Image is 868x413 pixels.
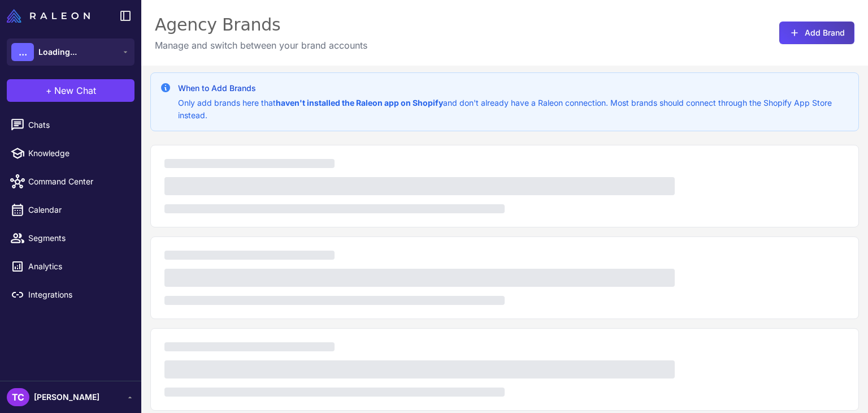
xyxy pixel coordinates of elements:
[28,260,128,273] span: Analytics
[28,119,128,131] span: Chats
[11,43,34,61] div: ...
[28,232,128,244] span: Segments
[54,84,96,97] span: New Chat
[5,113,137,137] a: Chats
[34,391,99,403] span: [PERSON_NAME]
[5,255,137,278] a: Analytics
[155,14,367,36] div: Agency Brands
[5,198,137,222] a: Calendar
[5,226,137,250] a: Segments
[779,21,854,44] button: Add Brand
[28,289,128,301] span: Integrations
[5,170,137,193] a: Command Center
[7,38,134,66] button: ...Loading...
[276,98,443,107] strong: haven't installed the Raleon app on Shopify
[28,147,128,160] span: Knowledge
[38,46,77,58] span: Loading...
[178,82,849,94] h3: When to Add Brands
[7,388,29,406] div: TC
[178,97,849,122] p: Only add brands here that and don't already have a Raleon connection. Most brands should connect ...
[7,9,90,23] img: Raleon Logo
[28,175,128,188] span: Command Center
[5,283,137,307] a: Integrations
[46,84,52,97] span: +
[28,204,128,216] span: Calendar
[5,141,137,165] a: Knowledge
[155,38,367,52] p: Manage and switch between your brand accounts
[7,79,134,102] button: +New Chat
